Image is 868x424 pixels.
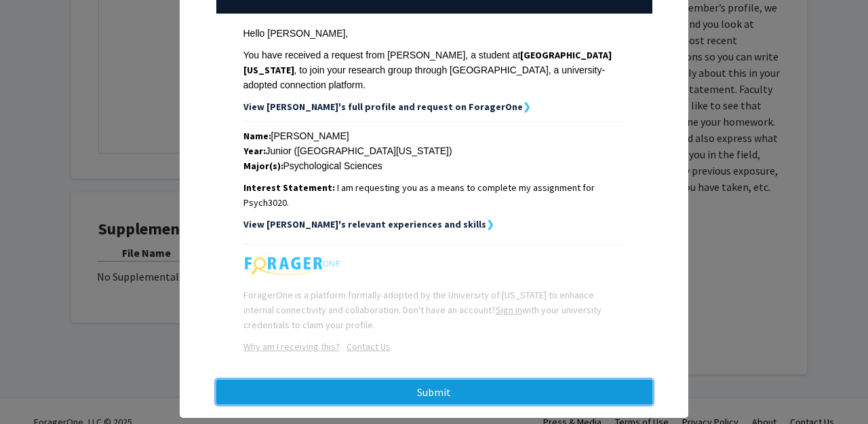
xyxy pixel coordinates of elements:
[496,304,522,316] a: Sign in
[243,26,625,41] div: Hello [PERSON_NAME],
[243,143,625,158] div: Junior ([GEOGRAPHIC_DATA][US_STATE])
[243,340,340,353] a: Opens in a new tab
[486,218,494,230] strong: ❯
[243,101,523,113] strong: View [PERSON_NAME]'s full profile and request on ForagerOne
[243,158,625,173] div: Psychological Sciences
[243,289,601,331] span: ForagerOne is a platform formally adopted by the University of [US_STATE] to enhance internal con...
[340,340,391,353] a: Opens in a new tab
[347,340,391,353] u: Contact Us
[243,160,283,172] strong: Major(s):
[243,128,625,143] div: [PERSON_NAME]
[10,363,58,414] iframe: Chat
[243,181,595,209] span: I am requesting you as a means to complete my assignment for Psych3020.
[523,101,531,113] strong: ❯
[243,218,486,230] strong: View [PERSON_NAME]'s relevant experiences and skills
[243,145,266,157] strong: Year:
[243,48,625,92] div: You have received a request from [PERSON_NAME], a student at , to join your research group throug...
[243,181,335,194] strong: Interest Statement:
[243,130,271,142] strong: Name:
[216,380,652,404] button: Submit
[243,340,340,353] u: Why am I receiving this?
